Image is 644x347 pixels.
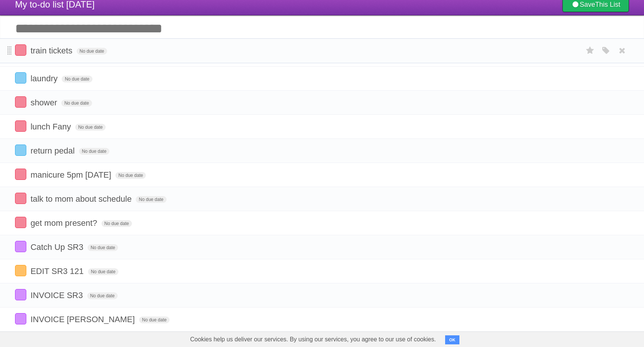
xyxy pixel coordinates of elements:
span: shower [30,98,59,107]
label: Done [15,193,26,204]
span: No due date [136,196,166,203]
label: Star task [583,44,597,57]
span: No due date [87,292,118,299]
label: Done [15,145,26,156]
span: No due date [62,76,92,82]
span: INVOICE [PERSON_NAME] [30,315,137,324]
span: laundry [30,74,59,83]
span: No due date [115,172,146,179]
span: No due date [77,48,107,55]
label: Done [15,44,26,56]
span: INVOICE SR3 [30,291,85,300]
label: Done [15,241,26,252]
span: get mom present? [30,218,99,228]
span: No due date [79,148,109,155]
label: Done [15,169,26,180]
b: This List [595,1,620,8]
label: Done [15,72,26,84]
label: Done [15,265,26,276]
span: No due date [139,317,170,323]
label: Done [15,217,26,228]
span: train tickets [30,46,74,55]
label: Done [15,289,26,300]
span: No due date [88,268,118,275]
span: Cookies help us deliver our services. By using our services, you agree to our use of cookies. [183,332,444,347]
span: lunch Fany [30,122,73,131]
label: Done [15,313,26,324]
span: No due date [61,100,92,107]
span: manicure 5pm [DATE] [30,170,113,180]
span: No due date [102,220,132,227]
label: Done [15,96,26,108]
label: Done [15,120,26,132]
span: No due date [75,124,106,131]
span: No due date [88,244,118,251]
span: return pedal [30,146,76,155]
span: EDIT SR3 121 [30,266,85,276]
span: Catch Up SR3 [30,242,85,252]
button: OK [445,335,460,344]
span: talk to mom about schedule [30,194,133,204]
